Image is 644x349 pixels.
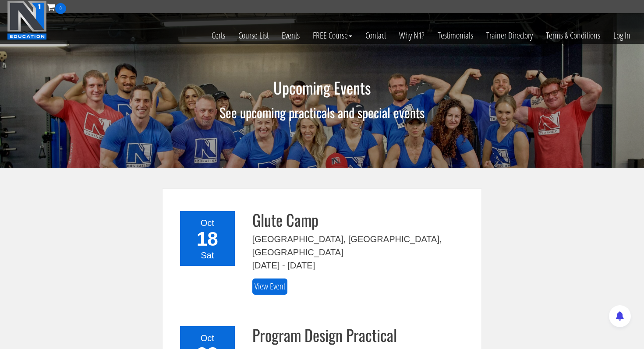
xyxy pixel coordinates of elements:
[205,14,232,57] a: Certs
[185,331,230,345] div: Oct
[607,14,637,57] a: Log In
[252,278,287,295] a: View Event
[252,211,469,229] h3: Glute Camp
[162,79,482,96] h1: Upcoming Events
[185,249,230,262] div: Sat
[7,0,47,40] img: n1-education
[252,259,469,272] div: [DATE] - [DATE]
[306,14,359,57] a: FREE Course
[275,14,306,57] a: Events
[47,1,66,13] a: 0
[252,326,469,344] h3: Program Design Practical
[480,14,539,57] a: Trainer Directory
[431,14,480,57] a: Testimonials
[232,14,275,57] a: Course List
[55,3,66,14] span: 0
[539,14,607,57] a: Terms & Conditions
[359,14,393,57] a: Contact
[185,216,230,229] div: Oct
[252,233,469,259] div: [GEOGRAPHIC_DATA], [GEOGRAPHIC_DATA], [GEOGRAPHIC_DATA]
[157,105,487,120] h2: See upcoming practicals and special events
[393,14,431,57] a: Why N1?
[185,229,230,249] div: 18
